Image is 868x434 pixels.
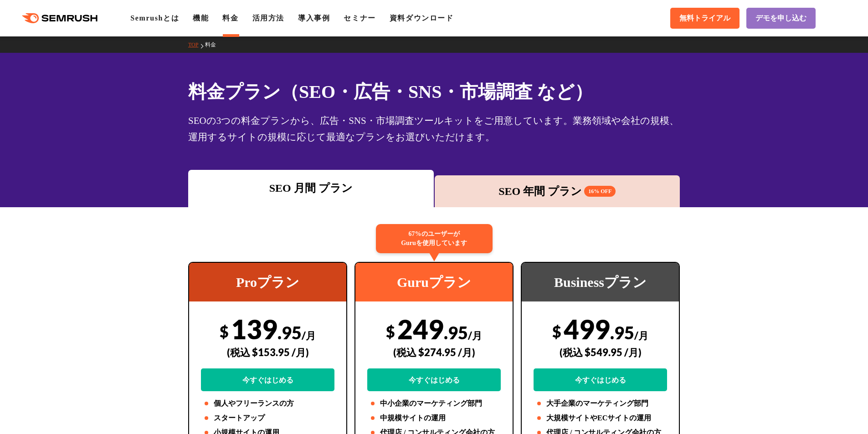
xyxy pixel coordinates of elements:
[277,322,302,343] span: .95
[670,8,740,29] a: 無料トライアル
[367,313,501,391] div: 249
[468,329,482,342] span: /月
[610,322,634,343] span: .95
[201,336,334,368] div: (税込 $153.95 /月)
[189,263,346,301] div: Proプラン
[534,336,667,368] div: (税込 $549.95 /月)
[302,329,316,342] span: /月
[534,313,667,391] div: 499
[220,322,229,341] span: $
[201,413,334,424] li: スタートアップ
[188,78,680,105] h1: 料金プラン（SEO・広告・SNS・市場調査 など）
[298,14,330,22] a: 導入事例
[367,413,501,424] li: 中規模サイトの運用
[679,14,730,23] span: 無料トライアル
[634,329,648,342] span: /月
[344,14,375,22] a: セミナー
[534,413,667,424] li: 大規模サイトやECサイトの運用
[552,322,561,341] span: $
[746,8,816,29] a: デモを申し込む
[439,183,676,199] div: SEO 年間 プラン
[584,186,616,197] span: 16% OFF
[390,14,454,22] a: 資料ダウンロード
[444,322,468,343] span: .95
[755,14,806,23] span: デモを申し込む
[252,14,284,22] a: 活用方法
[534,398,667,409] li: 大手企業のマーケティング部門
[193,14,209,22] a: 機能
[386,322,395,341] span: $
[201,398,334,409] li: 個人やフリーランスの方
[205,41,223,48] a: 料金
[367,368,501,391] a: 今すぐはじめる
[355,263,513,301] div: Guruプラン
[201,368,334,391] a: 今すぐはじめる
[222,14,238,22] a: 料金
[367,398,501,409] li: 中小企業のマーケティング部門
[130,14,179,22] a: Semrushとは
[534,368,667,391] a: 今すぐはじめる
[188,112,680,145] div: SEOの3つの料金プランから、広告・SNS・市場調査ツールキットをご用意しています。業務領域や会社の規模、運用するサイトの規模に応じて最適なプランをお選びいただけます。
[193,180,429,196] div: SEO 月間 プラン
[367,336,501,368] div: (税込 $274.95 /月)
[201,313,334,391] div: 139
[188,41,205,48] a: TOP
[522,263,679,301] div: Businessプラン
[376,224,493,253] div: 67%のユーザーが Guruを使用しています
